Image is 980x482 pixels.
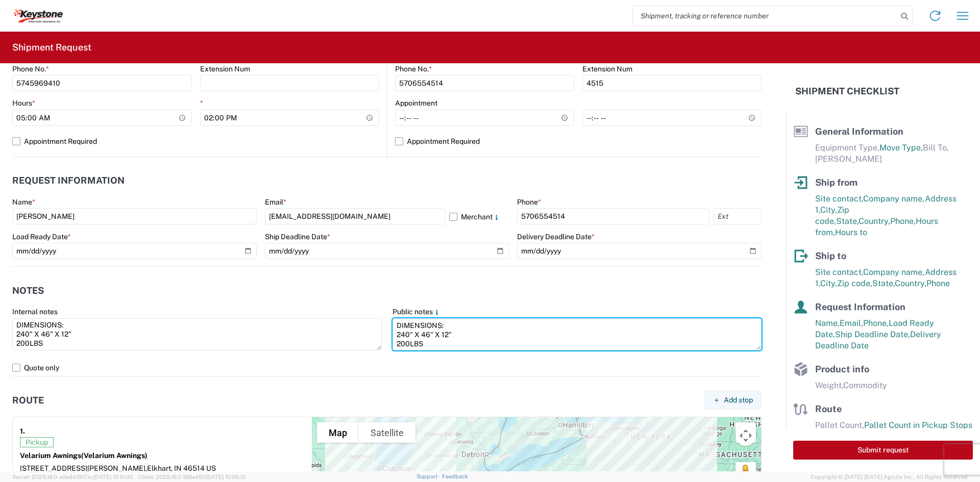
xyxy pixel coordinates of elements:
label: Hours [12,98,35,108]
a: Feedback [442,473,468,479]
h2: Shipment Checklist [795,85,899,97]
label: Delivery Deadline Date [517,232,595,241]
label: Appointment [395,98,437,108]
span: Client: 2025.18.0-198a450 [138,474,246,480]
input: Shipment, tracking or reference number [633,6,897,26]
label: Public notes [393,307,441,316]
span: Ship from [815,177,857,188]
span: Route [815,403,842,414]
span: Phone, [890,216,916,226]
span: Equipment Type, [815,143,879,153]
span: Pickup [20,437,54,447]
label: Merchant [449,208,509,224]
span: (Velarium Awnings) [81,451,148,460]
button: Show satellite imagery [359,422,415,443]
button: Map camera controls [736,425,756,446]
span: City, [820,205,837,215]
label: Phone No. [395,64,432,73]
span: Product info [815,364,869,374]
span: Name, [815,318,840,328]
span: Site contact, [815,267,863,277]
span: Company name, [863,194,925,204]
span: Server: 2025.18.0-a0edd1917ac [12,474,133,480]
span: Ship Deadline Date, [835,329,910,339]
h2: Route [12,395,44,405]
strong: 1. [20,424,25,437]
span: Weight, [815,380,843,390]
input: Ext [714,208,762,224]
span: General Information [815,126,903,137]
span: Add stop [724,395,753,405]
label: Ship Deadline Date [265,232,330,241]
span: Company name, [863,267,925,277]
label: Internal notes [12,307,58,316]
button: Toggle fullscreen view [736,422,756,443]
label: Quote only [12,360,762,376]
button: Show street map [317,422,359,443]
label: Phone [517,197,541,207]
span: Bill To, [923,143,949,153]
span: Elkhart, IN 46514 US [147,464,216,472]
label: Email [265,197,286,207]
span: [DATE] 10:10:00 [93,474,133,480]
label: Extension Num [582,64,632,73]
span: Commodity [843,380,887,390]
strong: Velarium Awnings [20,451,148,460]
span: Zip code, [837,278,872,288]
label: Phone No. [12,64,49,73]
span: Ship to [815,250,846,261]
label: Appointment Required [395,133,762,149]
h2: Request Information [12,175,125,186]
span: Phone [926,278,950,288]
label: Extension Num [200,64,250,73]
label: Name [12,197,35,207]
span: City, [820,278,837,288]
label: Appointment Required [12,133,379,149]
label: Load Ready Date [12,232,71,241]
span: Copyright © [DATE]-[DATE] Agistix Inc., All Rights Reserved [811,472,968,481]
span: Email, [840,318,863,328]
span: State, [836,216,859,226]
button: Submit request [793,441,973,460]
span: [PERSON_NAME] [815,154,882,164]
a: Support [416,473,442,479]
h2: Notes [12,286,44,296]
span: Phone, [863,318,889,328]
span: [DATE] 10:06:13 [206,474,246,480]
h2: Shipment Request [12,41,91,54]
span: Pallet Count, [815,420,864,430]
span: Pallet Count in Pickup Stops equals Pallet Count in delivery stops [815,420,972,441]
span: Hours to [835,227,867,237]
span: Request Information [815,301,905,312]
span: [STREET_ADDRESS][PERSON_NAME], [20,464,147,472]
span: Country, [859,216,890,226]
span: Country, [895,278,926,288]
span: Move Type, [879,143,923,153]
button: Add stop [704,391,762,410]
span: State, [872,278,895,288]
span: Site contact, [815,194,863,204]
